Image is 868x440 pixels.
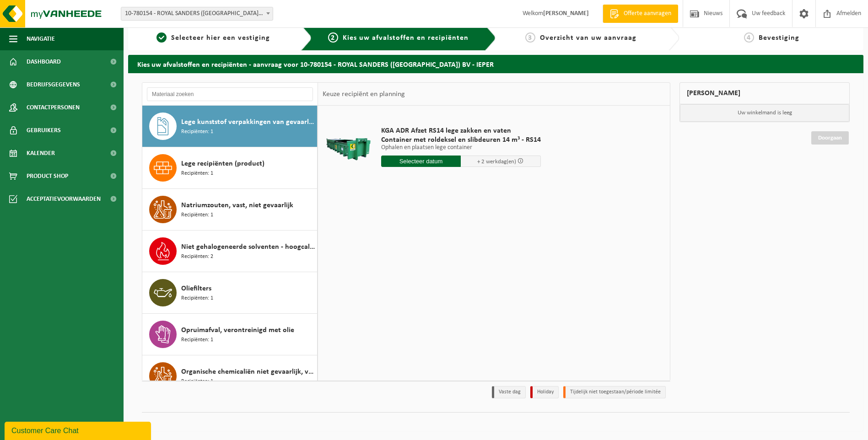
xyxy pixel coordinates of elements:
[147,87,313,101] input: Materiaal zoeken
[5,420,153,440] iframe: chat widget
[181,169,213,178] span: Recipiënten: 1
[27,27,55,50] span: Navigatie
[27,50,61,73] span: Dashboard
[477,159,516,165] span: + 2 werkdag(en)
[492,386,526,398] li: Vaste dag
[603,5,678,23] a: Offerte aanvragen
[181,377,213,386] span: Recipiënten: 1
[381,145,541,151] p: Ophalen en plaatsen lege container
[530,386,559,398] li: Holiday
[181,117,315,128] span: Lege kunststof verpakkingen van gevaarlijke stoffen
[679,82,850,104] div: [PERSON_NAME]
[540,34,636,42] span: Overzicht van uw aanvraag
[811,131,849,145] a: Doorgaan
[181,366,315,377] span: Organische chemicaliën niet gevaarlijk, vloeibaar in kleinverpakking
[142,272,318,314] button: Oliefilters Recipiënten: 1
[181,241,315,252] span: Niet gehalogeneerde solventen - hoogcalorisch in kleinverpakking
[181,200,293,211] span: Natriumzouten, vast, niet gevaarlijk
[181,283,211,294] span: Oliefilters
[621,9,674,18] span: Offerte aanvragen
[181,128,213,136] span: Recipiënten: 1
[318,83,410,106] div: Keuze recipiënt en planning
[156,32,167,43] span: 1
[381,135,541,145] span: Container met roldeksel en slibdeuren 14 m³ - RS14
[181,252,213,261] span: Recipiënten: 2
[381,156,461,167] input: Selecteer datum
[171,34,270,42] span: Selecteer hier een vestiging
[328,32,338,43] span: 2
[128,55,863,73] h2: Kies uw afvalstoffen en recipiënten - aanvraag voor 10-780154 - ROYAL SANDERS ([GEOGRAPHIC_DATA])...
[181,158,264,169] span: Lege recipiënten (product)
[181,325,294,336] span: Opruimafval, verontreinigd met olie
[181,294,213,303] span: Recipiënten: 1
[759,34,799,42] span: Bevestiging
[563,386,666,398] li: Tijdelijk niet toegestaan/période limitée
[27,142,55,165] span: Kalender
[121,7,273,20] span: 10-780154 - ROYAL SANDERS (BELGIUM) BV - IEPER
[121,7,273,21] span: 10-780154 - ROYAL SANDERS (BELGIUM) BV - IEPER
[543,10,589,17] strong: [PERSON_NAME]
[343,34,469,42] span: Kies uw afvalstoffen en recipiënten
[142,314,318,355] button: Opruimafval, verontreinigd met olie Recipiënten: 1
[27,119,61,142] span: Gebruikers
[142,147,318,189] button: Lege recipiënten (product) Recipiënten: 1
[133,32,294,43] a: 1Selecteer hier een vestiging
[142,189,318,231] button: Natriumzouten, vast, niet gevaarlijk Recipiënten: 1
[744,32,754,43] span: 4
[680,104,849,122] p: Uw winkelmand is leeg
[142,106,318,147] button: Lege kunststof verpakkingen van gevaarlijke stoffen Recipiënten: 1
[27,96,80,119] span: Contactpersonen
[525,32,535,43] span: 3
[381,126,541,135] span: KGA ADR Afzet RS14 lege zakken en vaten
[142,355,318,397] button: Organische chemicaliën niet gevaarlijk, vloeibaar in kleinverpakking Recipiënten: 1
[181,336,213,344] span: Recipiënten: 1
[142,231,318,272] button: Niet gehalogeneerde solventen - hoogcalorisch in kleinverpakking Recipiënten: 2
[27,73,80,96] span: Bedrijfsgegevens
[181,211,213,220] span: Recipiënten: 1
[27,188,101,210] span: Acceptatievoorwaarden
[27,165,68,188] span: Product Shop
